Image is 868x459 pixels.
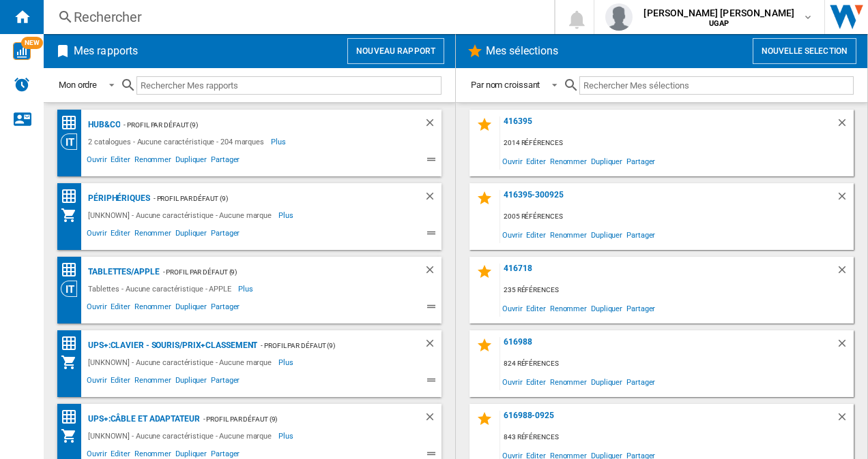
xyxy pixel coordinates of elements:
[524,152,547,170] span: Editer
[579,76,854,95] input: Rechercher Mes sélections
[150,190,396,207] div: - Profil par défaut (9)
[500,264,836,282] div: 416718
[85,300,108,317] span: Ouvrir
[136,76,442,95] input: Rechercher Mes rapports
[59,80,97,90] div: Mon ordre
[108,300,132,317] span: Editer
[85,281,238,297] div: Tablettes - Aucune caractéristique - APPLE
[61,207,85,223] div: Mon assortiment
[120,116,396,133] div: - Profil par défaut (9)
[108,227,132,243] span: Editer
[500,152,524,170] span: Ouvrir
[209,374,242,390] span: Partager
[500,208,854,225] div: 2005 références
[132,227,173,243] span: Renommer
[85,153,108,170] span: Ouvrir
[500,282,854,299] div: 235 références
[836,264,854,282] div: Supprimer
[548,225,589,244] span: Renommer
[61,428,85,444] div: Mon assortiment
[424,264,442,281] div: Supprimer
[173,153,209,170] span: Dupliquer
[836,116,854,135] div: Supprimer
[589,299,624,317] span: Dupliquer
[483,38,561,64] h2: Mes sélections
[836,337,854,355] div: Supprimer
[85,354,278,370] div: [UNKNOWN] - Aucune caractéristique - Aucune marque
[589,152,624,170] span: Dupliquer
[85,207,278,223] div: [UNKNOWN] - Aucune caractéristique - Aucune marque
[61,354,85,370] div: Mon assortiment
[347,38,444,64] button: Nouveau rapport
[200,411,396,428] div: - Profil par défaut (9)
[524,373,547,391] span: Editer
[524,225,547,244] span: Editer
[605,3,633,31] img: profile.jpg
[257,337,396,354] div: - Profil par défaut (9)
[85,411,200,428] div: UPS+:Câble et adaptateur
[753,38,856,64] button: Nouvelle selection
[278,207,295,223] span: Plus
[160,264,396,281] div: - Profil par défaut (9)
[836,190,854,208] div: Supprimer
[132,300,173,317] span: Renommer
[709,19,729,28] b: UGAP
[85,133,271,150] div: 2 catalogues - Aucune caractéristique - 204 marques
[500,135,854,152] div: 2014 références
[624,152,657,170] span: Partager
[61,188,85,205] div: Matrice des prix
[238,281,255,297] span: Plus
[500,225,524,244] span: Ouvrir
[209,300,242,317] span: Partager
[424,116,442,133] div: Supprimer
[500,373,524,391] span: Ouvrir
[424,190,442,207] div: Supprimer
[173,227,209,243] span: Dupliquer
[624,373,657,391] span: Partager
[271,133,288,150] span: Plus
[61,262,85,279] div: Matrice des prix
[624,225,657,244] span: Partager
[548,152,589,170] span: Renommer
[548,373,589,391] span: Renommer
[85,116,120,133] div: hub&co
[85,428,278,444] div: [UNKNOWN] - Aucune caractéristique - Aucune marque
[278,428,295,444] span: Plus
[524,299,547,317] span: Editer
[500,355,854,373] div: 824 références
[108,153,132,170] span: Editer
[278,354,295,370] span: Plus
[14,76,30,93] img: alerts-logo.svg
[424,411,442,428] div: Supprimer
[71,38,141,64] h2: Mes rapports
[85,374,108,390] span: Ouvrir
[61,133,85,150] div: Vision Catégorie
[21,37,43,49] span: NEW
[209,153,242,170] span: Partager
[500,429,854,446] div: 843 références
[589,225,624,244] span: Dupliquer
[108,374,132,390] span: Editer
[500,411,836,429] div: 616988-0925
[85,337,257,354] div: UPS+:Clavier - souris/prix+classement
[61,114,85,131] div: Matrice des prix
[74,7,519,27] div: Rechercher
[424,337,442,354] div: Supprimer
[500,116,836,135] div: 416395
[500,299,524,317] span: Ouvrir
[61,335,85,352] div: Classement des prix
[85,190,150,207] div: Périphériques
[132,374,173,390] span: Renommer
[209,227,242,243] span: Partager
[471,80,540,90] div: Par nom croissant
[624,299,657,317] span: Partager
[500,190,836,208] div: 416395-300925
[500,337,836,355] div: 616988
[61,281,85,297] div: Vision Catégorie
[173,300,209,317] span: Dupliquer
[589,373,624,391] span: Dupliquer
[643,6,794,20] span: [PERSON_NAME] [PERSON_NAME]
[548,299,589,317] span: Renommer
[85,264,160,281] div: Tablettes/APPLE
[132,153,173,170] span: Renommer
